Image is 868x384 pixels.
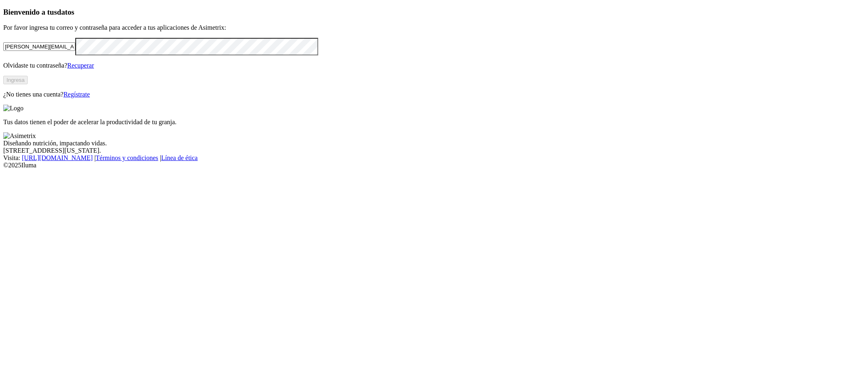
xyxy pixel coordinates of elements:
h3: Bienvenido a tus [3,8,865,17]
a: [URL][DOMAIN_NAME] [22,154,93,161]
div: © 2025 Iluma [3,162,865,169]
span: datos [57,8,74,16]
p: Tus datos tienen el poder de acelerar la productividad de tu granja. [3,118,865,126]
div: Diseñando nutrición, impactando vidas. [3,140,865,147]
div: [STREET_ADDRESS][US_STATE]. [3,147,865,154]
a: Regístrate [63,91,90,98]
p: Olvidaste tu contraseña? [3,62,865,69]
div: Visita : | | [3,154,865,162]
img: Asimetrix [3,132,36,140]
p: Por favor ingresa tu correo y contraseña para acceder a tus aplicaciones de Asimetrix: [3,24,865,31]
a: Términos y condiciones [96,154,158,161]
input: Tu correo [3,42,75,51]
p: ¿No tienes una cuenta? [3,91,865,98]
a: Recuperar [67,62,94,69]
button: Ingresa [3,76,28,84]
img: Logo [3,105,24,112]
a: Línea de ética [161,154,198,161]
